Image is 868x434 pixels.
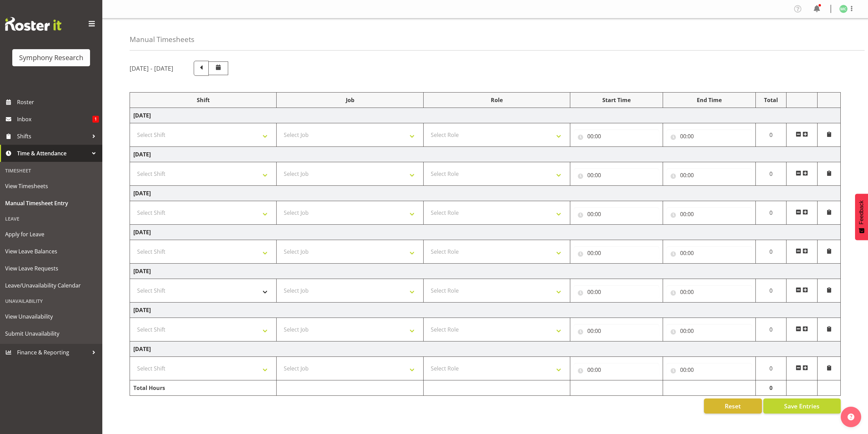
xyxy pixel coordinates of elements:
[92,116,99,123] span: 1
[763,398,841,414] button: Save Entries
[130,108,841,123] td: [DATE]
[17,114,92,124] span: Inbox
[5,181,97,191] span: View Timesheets
[130,341,841,357] td: [DATE]
[574,363,659,377] input: Click to select...
[2,260,101,277] a: View Leave Requests
[130,225,841,240] td: [DATE]
[5,17,61,31] img: Rosterit website logo
[755,201,786,225] td: 0
[666,168,752,182] input: Click to select...
[666,285,752,299] input: Click to select...
[130,147,841,162] td: [DATE]
[574,207,659,221] input: Click to select...
[666,207,752,221] input: Click to select...
[280,96,420,104] div: Job
[130,303,841,318] td: [DATE]
[17,131,89,141] span: Shifts
[2,325,101,342] a: Submit Unavailability
[755,123,786,147] td: 0
[2,243,101,260] a: View Leave Balances
[759,96,783,104] div: Total
[2,294,101,308] div: Unavailability
[574,285,659,299] input: Click to select...
[666,129,752,143] input: Click to select...
[755,380,786,396] td: 0
[848,414,854,420] img: help-xxl-2.png
[17,97,99,107] span: Roster
[574,96,659,104] div: Start Time
[839,5,848,13] img: matthew-coleman1906.jpg
[19,53,83,63] div: Symphony Research
[666,246,752,260] input: Click to select...
[755,318,786,341] td: 0
[725,402,741,410] span: Reset
[427,96,567,104] div: Role
[574,246,659,260] input: Click to select...
[5,311,97,322] span: View Unavailability
[130,264,841,279] td: [DATE]
[5,246,97,256] span: View Leave Balances
[784,402,820,410] span: Save Entries
[130,65,173,72] h5: [DATE] - [DATE]
[133,96,273,104] div: Shift
[755,162,786,186] td: 0
[2,178,101,195] a: View Timesheets
[2,164,101,178] div: Timesheet
[5,198,97,208] span: Manual Timesheet Entry
[666,96,752,104] div: End Time
[574,129,659,143] input: Click to select...
[17,148,89,158] span: Time & Attendance
[5,280,97,291] span: Leave/Unavailability Calendar
[755,357,786,380] td: 0
[2,212,101,226] div: Leave
[574,324,659,338] input: Click to select...
[5,229,97,239] span: Apply for Leave
[755,279,786,303] td: 0
[2,226,101,243] a: Apply for Leave
[17,347,89,358] span: Finance & Reporting
[130,36,194,43] h4: Manual Timesheets
[5,328,97,339] span: Submit Unavailability
[855,194,868,240] button: Feedback - Show survey
[704,398,762,414] button: Reset
[130,380,277,396] td: Total Hours
[666,324,752,338] input: Click to select...
[130,186,841,201] td: [DATE]
[5,263,97,274] span: View Leave Requests
[755,240,786,264] td: 0
[2,277,101,294] a: Leave/Unavailability Calendar
[2,195,101,212] a: Manual Timesheet Entry
[574,168,659,182] input: Click to select...
[858,200,865,224] span: Feedback
[2,308,101,325] a: View Unavailability
[666,363,752,377] input: Click to select...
